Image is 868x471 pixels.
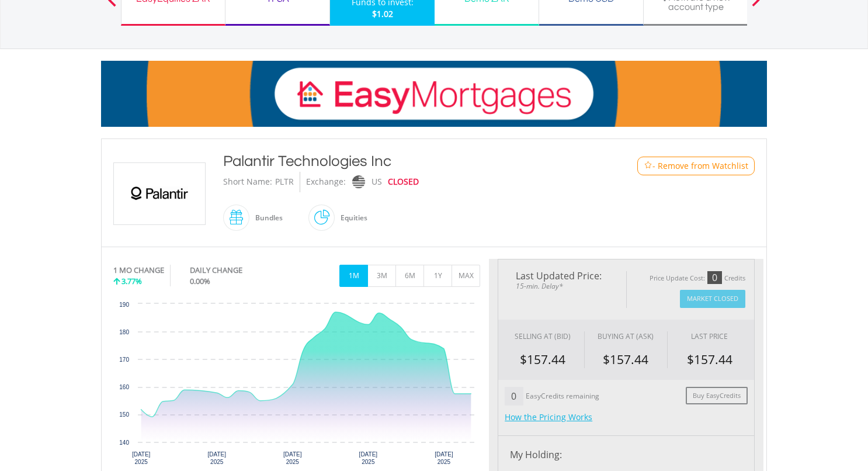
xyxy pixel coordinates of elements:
[367,265,396,287] button: 3M
[371,172,382,192] div: US
[435,451,453,465] text: [DATE] 2025
[644,161,652,170] img: Watchlist
[190,276,210,286] span: 0.00%
[372,8,393,19] span: $1.02
[101,61,767,127] img: EasyMortage Promotion Banner
[119,411,129,418] text: 150
[275,172,294,192] div: PLTR
[119,356,129,363] text: 170
[119,302,129,308] text: 190
[306,172,346,192] div: Exchange:
[283,451,302,465] text: [DATE] 2025
[359,451,378,465] text: [DATE] 2025
[113,265,164,276] div: 1 MO CHANGE
[207,451,226,465] text: [DATE] 2025
[335,204,367,232] div: Equities
[249,204,283,232] div: Bundles
[352,175,365,189] img: nasdaq.png
[223,172,272,192] div: Short Name:
[119,384,129,390] text: 160
[388,172,419,192] div: CLOSED
[119,329,129,335] text: 180
[190,265,282,276] div: DAILY CHANGE
[652,160,748,172] span: - Remove from Watchlist
[116,163,203,224] img: EQU.US.PLTR.png
[119,439,129,446] text: 140
[637,157,755,175] button: Watchlist - Remove from Watchlist
[423,265,452,287] button: 1Y
[223,151,590,172] div: Palantir Technologies Inc
[395,265,424,287] button: 6M
[121,276,142,286] span: 3.77%
[132,451,151,465] text: [DATE] 2025
[339,265,368,287] button: 1M
[452,265,480,287] button: MAX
